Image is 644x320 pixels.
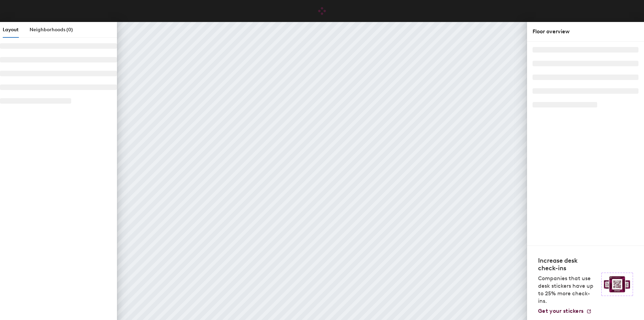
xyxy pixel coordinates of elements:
[30,27,73,33] span: Neighborhoods (0)
[601,273,633,296] img: Sticker logo
[538,308,592,315] a: Get your stickers
[533,27,638,36] div: Floor overview
[538,257,597,272] h4: Increase desk check-ins
[538,275,597,305] p: Companies that use desk stickers have up to 25% more check-ins.
[3,27,19,33] span: Layout
[538,308,583,314] span: Get your stickers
